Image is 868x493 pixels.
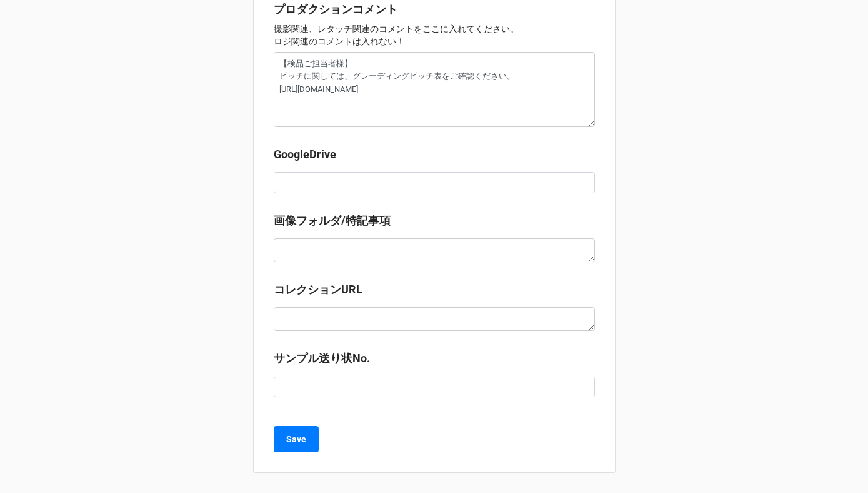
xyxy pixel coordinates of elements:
textarea: 【検品ご担当者様】 ピッチに関しては、グレーディングピッチ表をご確認ください。 [URL][DOMAIN_NAME] [274,52,595,127]
label: サンプル送り状No. [274,350,370,367]
p: 撮影関連、レタッチ関連のコメントをここに入れてください。 ロジ関連のコメントは入れない！ [274,23,595,48]
label: 画像フォルダ/特記事項 [274,212,391,230]
label: GoogleDrive [274,146,336,163]
button: Save [274,426,319,452]
label: プロダクションコメント [274,1,397,18]
label: コレクションURL [274,281,362,298]
b: Save [286,433,306,446]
